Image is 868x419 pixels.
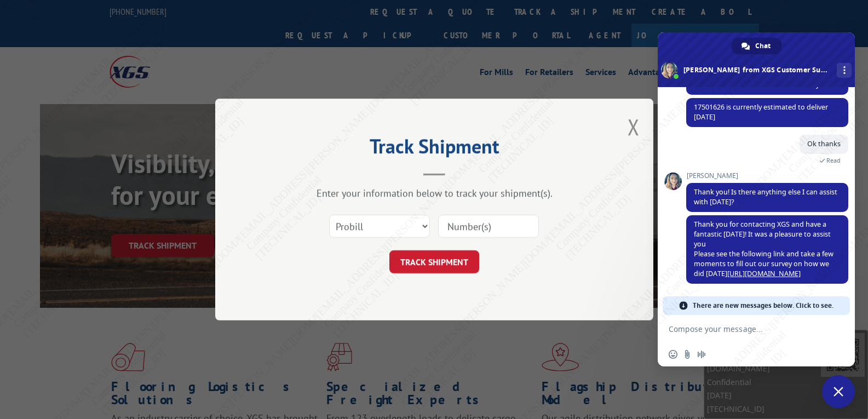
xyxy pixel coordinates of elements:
[694,220,833,278] span: Thank you for contacting XGS and have a fantastic [DATE]! It was a pleasure to assist you Please ...
[669,350,677,359] span: Insert an emoji
[270,187,599,199] div: Enter your information below to track your shipment(s).
[669,324,820,334] textarea: Compose your message...
[389,250,479,273] button: TRACK SHIPMENT
[270,139,599,159] h2: Track Shipment
[822,375,855,408] div: Close chat
[686,172,848,180] span: [PERSON_NAME]
[826,157,841,164] span: Read
[694,187,837,206] span: Thank you! Is there anything else I can assist with [DATE]?
[837,63,852,78] div: More channels
[755,38,771,54] span: Chat
[807,139,841,148] span: Ok thanks
[732,38,781,54] div: Chat
[438,215,539,238] input: Number(s)
[694,102,828,122] span: 17501626 is currently estimated to deliver [DATE]
[697,350,706,359] span: Audio message
[727,269,801,278] a: [URL][DOMAIN_NAME]
[683,350,692,359] span: Send a file
[693,296,833,315] span: There are new messages below. Click to see.
[628,112,640,141] button: Close modal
